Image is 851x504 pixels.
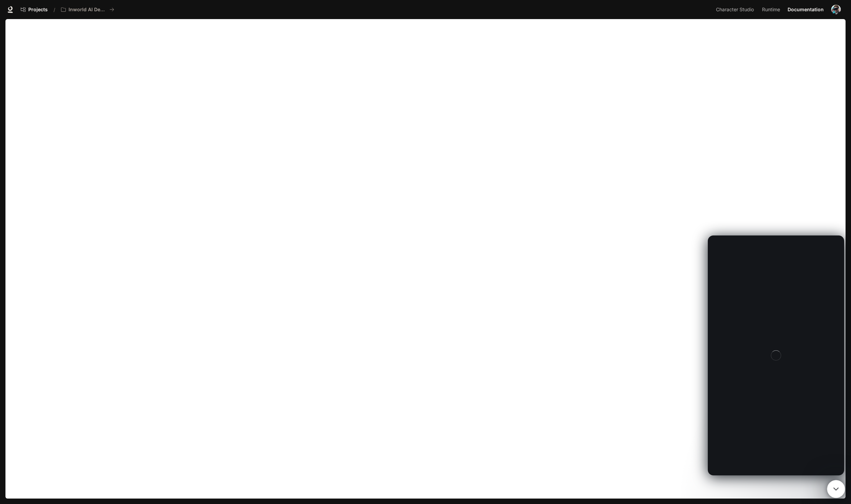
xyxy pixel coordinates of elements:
[785,3,826,16] a: Documentation
[28,7,48,13] span: Projects
[5,19,846,504] iframe: To enrich screen reader interactions, please activate Accessibility in Grammarly extension settings
[716,5,754,14] span: Character Studio
[788,5,824,14] span: Documentation
[58,3,117,16] button: All workspaces
[713,3,759,16] a: Character Studio
[827,480,845,498] iframe: Intercom live chat
[762,5,780,14] span: Runtime
[831,5,841,14] img: User avatar
[829,3,843,16] button: User avatar
[51,6,58,13] div: /
[69,7,107,13] p: Inworld AI Demos
[18,3,51,16] a: Go to projects
[759,3,784,16] a: Runtime
[708,235,844,475] iframe: Intercom live chat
